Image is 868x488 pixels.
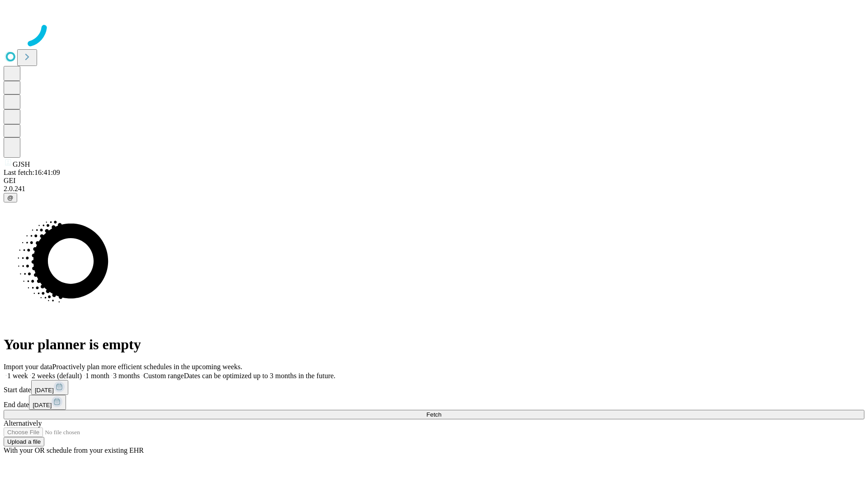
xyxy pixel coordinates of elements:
[4,380,864,395] div: Start date
[13,160,30,168] span: GJSH
[4,336,864,353] h1: Your planner is empty
[4,363,52,371] span: Import your data
[4,177,864,185] div: GEI
[4,446,144,454] span: With your OR schedule from your existing EHR
[52,363,242,371] span: Proactively plan more efficient schedules in the upcoming weeks.
[4,193,17,202] button: @
[85,372,109,380] span: 1 month
[29,395,66,410] button: [DATE]
[143,372,184,380] span: Custom range
[7,194,14,201] span: @
[32,372,82,380] span: 2 weeks (default)
[4,395,864,410] div: End date
[31,380,68,395] button: [DATE]
[4,410,864,419] button: Fetch
[33,402,52,408] span: [DATE]
[426,411,441,418] span: Fetch
[113,372,140,380] span: 3 months
[7,372,28,380] span: 1 week
[4,185,864,193] div: 2.0.241
[4,169,60,176] span: Last fetch: 16:41:09
[4,437,44,446] button: Upload a file
[184,372,335,380] span: Dates can be optimized up to 3 months in the future.
[4,419,42,427] span: Alternatively
[35,387,54,394] span: [DATE]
